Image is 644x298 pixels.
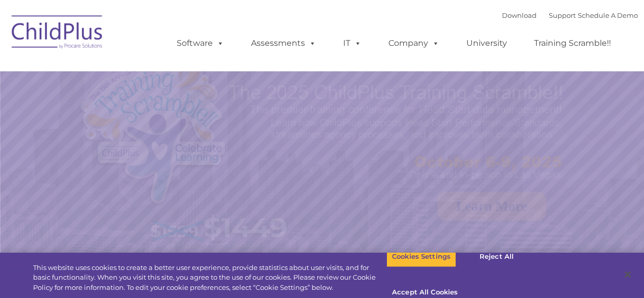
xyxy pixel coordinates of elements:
[502,11,638,19] font: |
[33,263,386,293] div: This website uses cookies to create a better user experience, provide statistics about user visit...
[502,11,537,19] a: Download
[333,33,372,53] a: IT
[578,11,638,19] a: Schedule A Demo
[7,8,108,59] img: ChildPlus by Procare Solutions
[617,263,639,286] button: Close
[456,33,517,53] a: University
[378,33,450,53] a: Company
[166,33,234,53] a: Software
[241,33,326,53] a: Assessments
[549,11,576,19] a: Support
[465,246,528,267] button: Reject All
[437,192,546,221] a: Learn More
[386,246,456,267] button: Cookies Settings
[524,33,621,53] a: Training Scramble!!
